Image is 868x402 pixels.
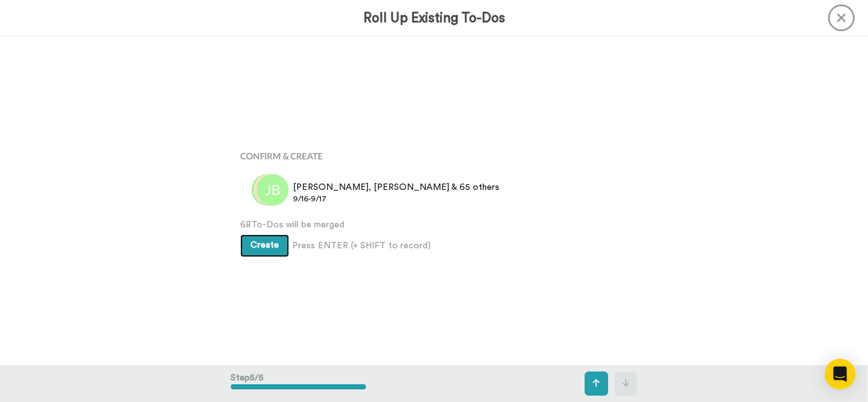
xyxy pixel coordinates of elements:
[293,181,499,194] span: [PERSON_NAME], [PERSON_NAME] & 65 others
[250,241,279,250] span: Create
[257,174,288,206] img: jb.png
[293,194,499,204] span: 9/16-9/17
[240,234,289,257] button: Create
[363,11,505,25] h3: Roll Up Existing To-Dos
[240,218,628,231] span: 68 To-Dos will be merged
[231,365,366,402] div: Step 5 / 5
[254,174,285,206] img: rc.png
[825,359,855,389] div: Open Intercom Messenger
[292,239,431,252] span: Press ENTER (+ SHIFT to record)
[240,151,628,161] h4: Confirm & Create
[252,174,283,206] img: lh.png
